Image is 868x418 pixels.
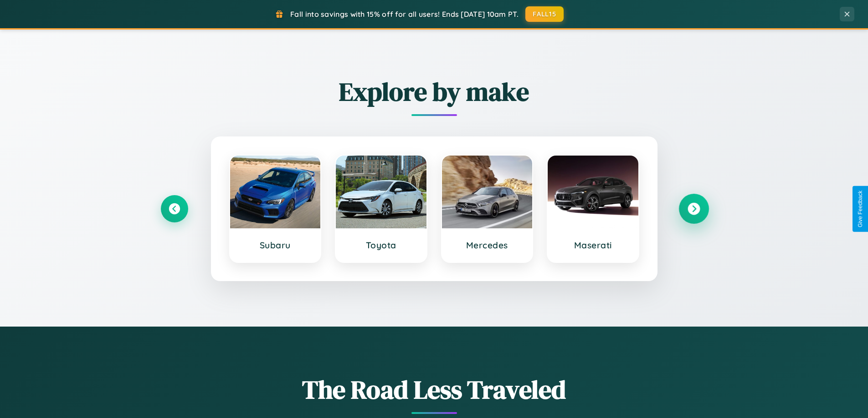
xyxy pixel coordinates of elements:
[525,6,564,22] button: FALL15
[857,191,863,227] div: Give Feedback
[451,240,524,251] h3: Mercedes
[557,240,629,251] h3: Maserati
[161,372,708,407] h1: The Road Less Traveled
[239,240,312,251] h3: Subaru
[345,240,417,251] h3: Toyota
[161,74,708,109] h2: Explore by make
[290,10,519,19] span: Fall into savings with 15% off for all users! Ends [DATE] 10am PT.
